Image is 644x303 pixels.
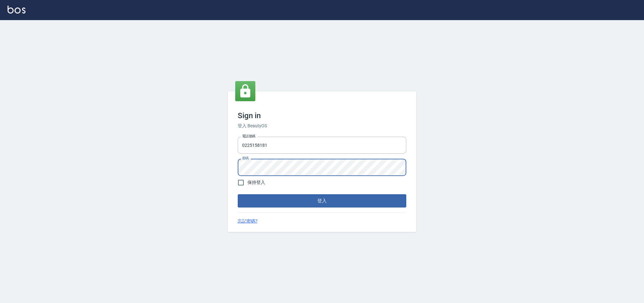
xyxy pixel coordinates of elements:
[247,179,265,186] span: 保持登入
[242,156,249,161] label: 密碼
[238,111,406,120] h3: Sign in
[8,6,25,14] img: Logo
[238,123,406,129] h6: 登入 BeautyOS
[242,134,255,139] label: 電話號碼
[238,194,406,207] button: 登入
[238,218,258,224] a: 忘記密碼?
